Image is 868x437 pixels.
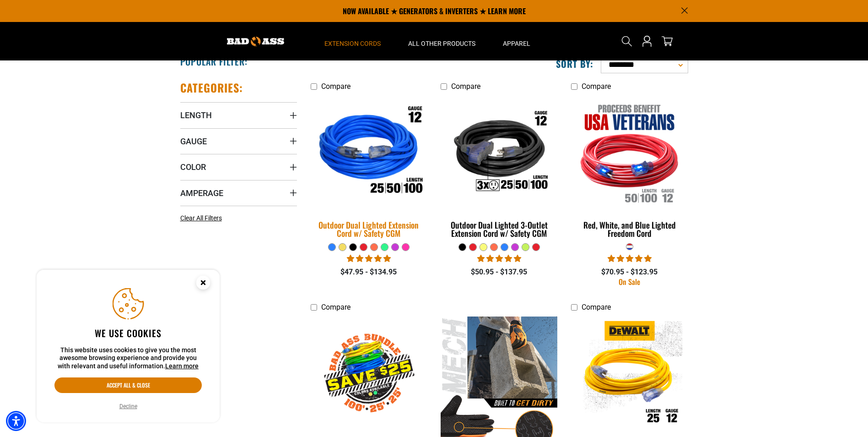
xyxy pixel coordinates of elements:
[311,267,427,278] div: $47.95 - $134.95
[311,22,394,60] summary: Extension Cords
[321,303,350,311] span: Compare
[660,36,674,47] a: cart
[180,128,297,154] summary: Gauge
[556,58,593,70] label: Sort by:
[180,110,212,120] span: Length
[165,362,199,370] a: This website uses cookies to give you the most awesome browsing experience and provide you with r...
[571,95,688,243] a: Red, White, and Blue Lighted Freedom Cord Red, White, and Blue Lighted Freedom Cord
[582,303,611,311] span: Compare
[571,278,688,285] div: On Sale
[180,214,222,222] span: Clear All Filters
[394,22,489,60] summary: All Other Products
[451,82,480,91] span: Compare
[477,254,521,263] span: 4.80 stars
[37,270,220,423] aside: Cookie Consent
[608,254,652,263] span: 5.00 stars
[640,22,654,60] a: Open this option
[305,94,433,211] img: Outdoor Dual Lighted Extension Cord w/ Safety CGM
[180,180,297,206] summary: Amperage
[441,267,557,278] div: $50.95 - $137.95
[324,39,381,48] span: Extension Cords
[311,321,426,426] img: Outdoor Cord Bundle
[311,95,427,243] a: Outdoor Dual Lighted Extension Cord w/ Safety CGM Outdoor Dual Lighted Extension Cord w/ Safety CGM
[582,82,611,91] span: Compare
[489,22,544,60] summary: Apparel
[311,221,427,237] div: Outdoor Dual Lighted Extension Cord w/ Safety CGM
[572,321,687,426] img: DEWALT Outdoor Dual Lighted Extension Cord
[408,39,475,48] span: All Other Products
[227,37,284,46] img: Bad Ass Extension Cords
[441,221,557,237] div: Outdoor Dual Lighted 3-Outlet Extension Cord w/ Safety CGM
[180,55,248,67] h2: Popular Filter:
[571,267,688,278] div: $70.95 - $123.95
[620,34,634,49] summary: Search
[441,95,557,243] a: Outdoor Dual Lighted 3-Outlet Extension Cord w/ Safety CGM Outdoor Dual Lighted 3-Outlet Extensio...
[503,39,530,48] span: Apparel
[54,346,202,371] p: This website uses cookies to give you the most awesome browsing experience and provide you with r...
[54,377,202,393] button: Accept all & close
[180,162,206,172] span: Color
[180,102,297,128] summary: Length
[6,411,26,431] div: Accessibility Menu
[180,188,223,198] span: Amperage
[180,213,226,223] a: Clear All Filters
[347,254,391,263] span: 4.81 stars
[180,81,243,95] h2: Categories:
[442,100,557,205] img: Outdoor Dual Lighted 3-Outlet Extension Cord w/ Safety CGM
[54,327,202,339] h2: We use cookies
[571,221,688,237] div: Red, White, and Blue Lighted Freedom Cord
[180,154,297,180] summary: Color
[321,82,350,91] span: Compare
[180,136,207,147] span: Gauge
[187,270,220,298] button: Close this option
[572,100,687,205] img: Red, White, and Blue Lighted Freedom Cord
[117,402,140,411] button: Decline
